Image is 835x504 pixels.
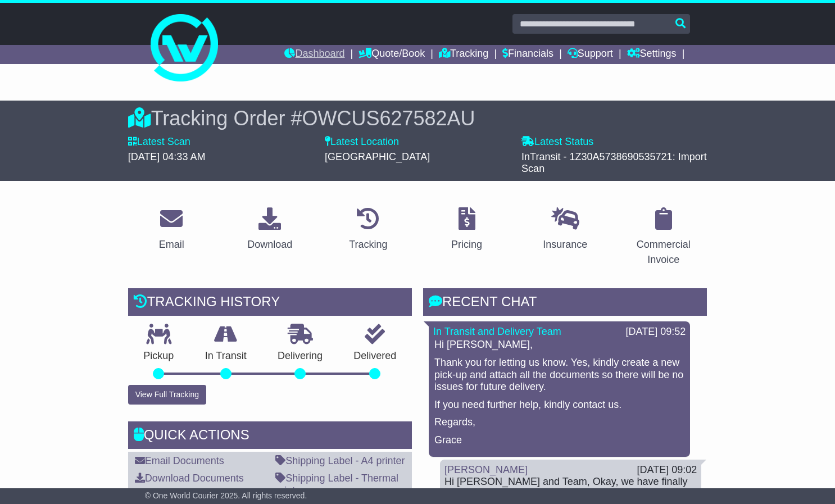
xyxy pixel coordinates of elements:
[439,45,488,64] a: Tracking
[434,434,684,447] p: Grace
[434,399,684,411] p: If you need further help, kindly contact us.
[240,203,299,256] a: Download
[434,416,684,429] p: Regards,
[444,464,528,475] a: [PERSON_NAME]
[247,237,292,252] div: Download
[189,350,262,362] p: In Transit
[433,326,561,337] a: In Transit and Delivery Team
[275,473,398,496] a: Shipping Label - Thermal printer
[349,237,387,252] div: Tracking
[302,107,475,130] span: OWCUS627582AU
[521,136,593,148] label: Latest Status
[128,151,206,162] span: [DATE] 04:33 AM
[128,350,189,362] p: Pickup
[342,203,394,256] a: Tracking
[128,421,412,452] div: Quick Actions
[128,136,190,148] label: Latest Scan
[159,237,184,252] div: Email
[358,45,425,64] a: Quote/Book
[434,357,684,393] p: Thank you for letting us know. Yes, kindly create a new pick-up and attach all the documents so t...
[128,106,707,130] div: Tracking Order #
[502,45,553,64] a: Financials
[284,45,344,64] a: Dashboard
[325,136,399,148] label: Latest Location
[444,203,489,256] a: Pricing
[275,455,405,466] a: Shipping Label - A4 printer
[536,203,595,256] a: Insurance
[434,339,684,351] p: Hi [PERSON_NAME],
[521,151,707,175] span: InTransit - 1Z30A5738690535721: Import Scan
[637,464,697,476] div: [DATE] 09:02
[568,45,613,64] a: Support
[145,491,307,500] span: © One World Courier 2025. All rights reserved.
[627,45,677,64] a: Settings
[128,288,412,319] div: Tracking history
[262,350,338,362] p: Delivering
[543,237,587,252] div: Insurance
[325,151,430,162] span: [GEOGRAPHIC_DATA]
[338,350,412,362] p: Delivered
[451,237,482,252] div: Pricing
[620,203,707,271] a: Commercial Invoice
[627,237,700,267] div: Commercial Invoice
[135,473,244,484] a: Download Documents
[423,288,707,319] div: RECENT CHAT
[128,385,206,405] button: View Full Tracking
[626,326,686,338] div: [DATE] 09:52
[152,203,192,256] a: Email
[135,455,224,466] a: Email Documents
